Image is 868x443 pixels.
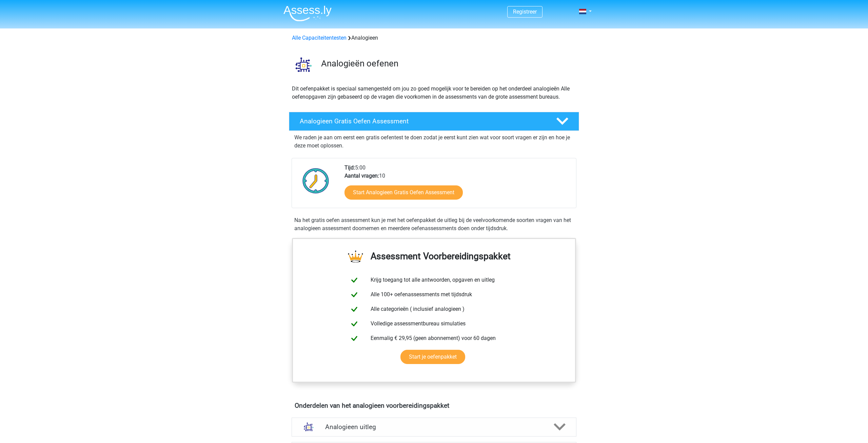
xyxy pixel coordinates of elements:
[321,58,574,69] h3: Analogieën oefenen
[325,423,543,431] h4: Analogieen uitleg
[339,164,576,208] div: 5:00 10
[344,185,463,200] a: Start Analogieen Gratis Oefen Assessment
[513,8,537,15] a: Registreer
[300,117,545,125] h4: Analogieen Gratis Oefen Assessment
[344,164,355,171] b: Tijd:
[292,35,347,41] a: Alle Capaciteitentesten
[300,418,317,436] img: analogieen uitleg
[294,134,574,150] p: We raden je aan om eerst een gratis oefentest te doen zodat je eerst kunt zien wat voor soort vra...
[295,402,573,409] h4: Onderdelen van het analogieen voorbereidingspakket
[292,216,576,233] div: Na het gratis oefen assessment kun je met het oefenpakket de uitleg bij de veelvoorkomende soorte...
[299,164,333,198] img: Klok
[344,173,379,179] b: Aantal vragen:
[289,34,579,42] div: Analogieen
[283,5,332,21] img: Assessly
[289,418,579,437] a: uitleg Analogieen uitleg
[292,85,576,101] p: Dit oefenpakket is speciaal samengesteld om jou zo goed mogelijk voor te bereiden op het onderdee...
[400,350,465,364] a: Start je oefenpakket
[289,50,318,79] img: analogieen
[286,112,582,131] a: Analogieen Gratis Oefen Assessment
